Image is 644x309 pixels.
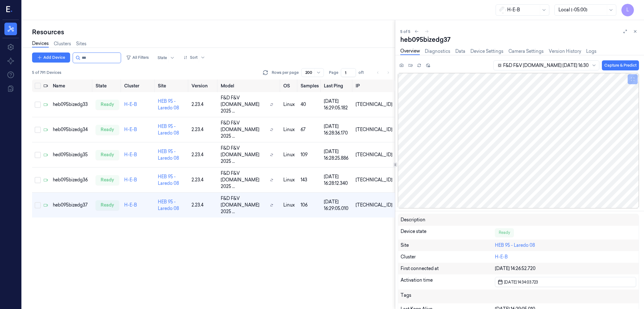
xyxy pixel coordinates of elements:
a: Version History [549,48,581,55]
a: H-E-B [495,254,508,260]
div: Ready [495,228,514,237]
button: Select row [35,127,41,133]
div: hed095bizedg35 [53,152,91,158]
div: ready [96,125,119,135]
button: All Filters [124,52,151,63]
div: heb095bizedg33 [53,101,91,108]
th: Name [50,80,93,92]
a: Overview [400,48,420,55]
div: heb095bizedg37 [400,35,639,44]
div: 2.23.4 [192,126,216,133]
th: IP [353,80,395,92]
div: First connected at [401,265,495,272]
a: HEB 95 - Laredo 08 [158,174,179,186]
span: Page [329,70,338,75]
th: Version [189,80,218,92]
div: ready [96,100,119,110]
a: HEB 95 - Laredo 08 [158,124,179,136]
a: Clusters [54,41,71,47]
a: HEB 95 - Laredo 08 [158,149,179,161]
div: Description [401,217,495,223]
div: 2.23.4 [192,177,216,183]
p: linux [283,152,296,158]
a: HEB 95 - Laredo 08 [495,242,535,248]
div: heb095bizedg34 [53,126,91,133]
th: Last Ping [321,80,353,92]
div: heb095bizedg36 [53,177,91,183]
a: Sites [76,41,86,47]
a: H-E-B [124,177,137,183]
a: HEB 95 - Laredo 08 [158,98,179,111]
div: [DATE] 16:28:25.886 [324,148,351,162]
a: H-E-B [124,202,137,208]
p: linux [283,126,296,133]
button: [DATE] 14:34:03.723 [495,277,636,287]
th: Site [155,80,189,92]
div: ready [96,175,119,185]
a: Device Settings [470,48,503,55]
a: Diagnostics [425,48,450,55]
span: F&D F&V [DOMAIN_NAME] 2025 ... [221,95,267,114]
div: [DATE] 16:28:12.340 [324,174,351,187]
span: F&D F&V [DOMAIN_NAME] 2025 ... [221,170,267,190]
button: L [621,4,634,16]
div: Tags [401,292,495,301]
div: ready [96,200,119,210]
span: F&D F&V [DOMAIN_NAME] 2025 ... [221,195,267,215]
div: 2.23.4 [192,101,216,108]
span: F&D F&V [DOMAIN_NAME] 2025 ... [221,120,267,140]
div: 143 [301,177,319,183]
button: Capture & Predict [602,60,639,70]
a: Data [455,48,465,55]
div: 106 [301,202,319,208]
button: Select row [35,102,41,108]
div: [TECHNICAL_ID] [356,101,392,108]
div: [TECHNICAL_ID] [356,202,392,208]
div: 40 [301,101,319,108]
a: Logs [586,48,597,55]
th: Cluster [122,80,155,92]
span: 5 of 791 Devices [32,70,61,75]
button: Select row [35,177,41,183]
div: [TECHNICAL_ID] [356,177,392,183]
div: Resources [32,28,395,36]
div: 67 [301,126,319,133]
p: linux [283,101,296,108]
div: [DATE] 16:29:05.182 [324,98,351,111]
th: State [93,80,122,92]
a: Devices [32,40,49,47]
button: Select all [35,83,41,89]
p: Rows per page [272,70,299,75]
div: 109 [301,152,319,158]
div: [TECHNICAL_ID] [356,152,392,158]
div: [DATE] 14:26:52.720 [495,265,636,272]
div: [DATE] 16:29:05.010 [324,199,351,212]
button: Select row [35,152,41,158]
p: linux [283,202,296,208]
div: Device state [401,228,495,237]
p: linux [283,177,296,183]
div: Site [401,242,495,249]
div: Cluster [401,254,495,260]
button: Add Device [32,52,70,63]
a: Camera Settings [508,48,544,55]
nav: pagination [374,68,392,77]
div: [TECHNICAL_ID] [356,126,392,133]
div: 2.23.4 [192,152,216,158]
th: Model [218,80,281,92]
th: Samples [298,80,321,92]
a: HEB 95 - Laredo 08 [158,199,179,211]
span: [DATE] 14:34:03.723 [503,279,538,285]
span: F&D F&V [DOMAIN_NAME] 2025 ... [221,145,267,165]
a: H-E-B [124,152,137,157]
div: [DATE] 16:28:36.170 [324,123,351,136]
a: H-E-B [124,102,137,107]
span: 5 of 5 [400,29,410,34]
th: OS [281,80,298,92]
a: H-E-B [124,127,137,132]
div: heb095bizedg37 [53,202,91,208]
button: Select row [35,202,41,208]
span: of 1 [358,70,369,75]
div: Activation time [401,277,495,287]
